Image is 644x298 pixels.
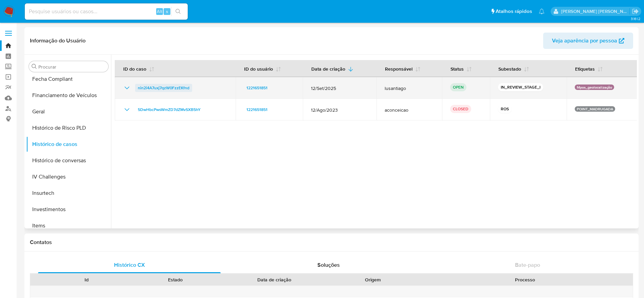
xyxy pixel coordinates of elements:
[32,64,37,69] button: Procurar
[422,276,628,283] div: Processo
[515,261,540,269] span: Bate-papo
[496,8,532,15] span: Atalhos rápidos
[539,8,545,14] a: Notificações
[552,33,617,49] span: Veja aparência por pessoa
[38,64,106,70] input: Procurar
[30,37,86,44] h1: Informação do Usuário
[26,71,111,87] button: Fecha Compliant
[26,87,111,104] button: Financiamento de Veículos
[561,8,630,15] p: lucas.santiago@mercadolivre.com
[26,169,111,185] button: IV Challenges
[632,8,639,15] a: Sair
[317,261,340,269] span: Soluções
[171,7,185,16] button: search-icon
[157,8,162,15] span: Alt
[26,104,111,120] button: Geral
[25,7,188,16] input: Pesquise usuários ou casos...
[26,185,111,201] button: Insurtech
[136,276,215,283] div: Estado
[26,136,111,152] button: Histórico de casos
[26,218,111,234] button: Items
[26,120,111,136] button: Histórico de Risco PLD
[333,276,413,283] div: Origem
[26,201,111,218] button: Investimentos
[30,239,633,246] h1: Contatos
[114,261,145,269] span: Histórico CX
[47,276,126,283] div: Id
[543,33,633,49] button: Veja aparência por pessoa
[166,8,168,15] span: s
[26,152,111,169] button: Histórico de conversas
[225,276,324,283] div: Data de criação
